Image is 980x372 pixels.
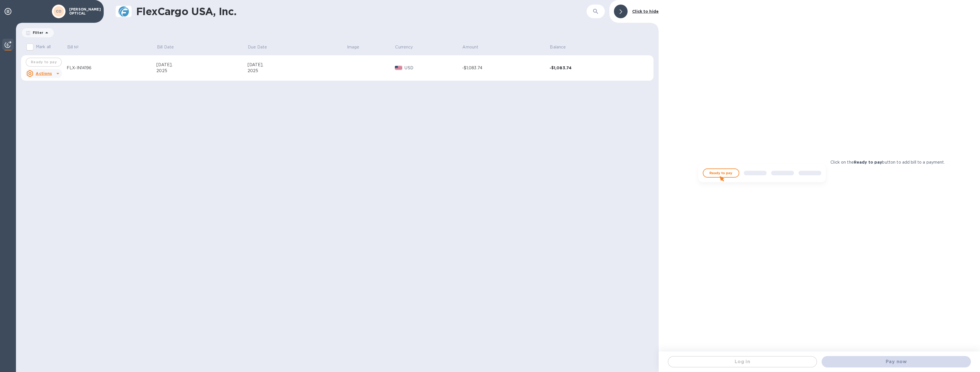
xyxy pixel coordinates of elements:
p: Bill Date [157,44,174,50]
p: [PERSON_NAME] OPTICAL [69,7,98,15]
div: 2025 [156,68,247,74]
p: Balance [550,44,566,50]
div: -$1,083.74 [550,65,637,71]
div: 2025 [248,68,347,74]
b: Click to hide [632,9,659,14]
p: Due Date [248,44,267,50]
img: USD [395,66,403,70]
p: Currency [395,44,413,50]
p: Mark all [36,44,51,50]
h1: FlexCargo USA, Inc. [136,5,507,17]
b: CO [56,9,62,13]
p: Image [347,44,360,50]
div: [DATE], [156,62,247,68]
p: Bill № [67,44,79,50]
span: Due Date [248,44,274,50]
p: Amount [462,44,478,50]
span: Bill Date [157,44,181,50]
span: Balance [550,44,573,50]
div: [DATE], [248,62,347,68]
div: FLX-IN14196 [67,65,156,71]
b: Ready to pay [854,160,882,164]
p: Filter [30,30,43,35]
span: Bill № [67,44,86,50]
span: Amount [462,44,486,50]
p: USD [405,65,462,71]
div: -$1,083.74 [462,65,550,71]
p: Click on the button to add bill to a payment. [830,159,945,165]
u: Actions [36,71,52,76]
